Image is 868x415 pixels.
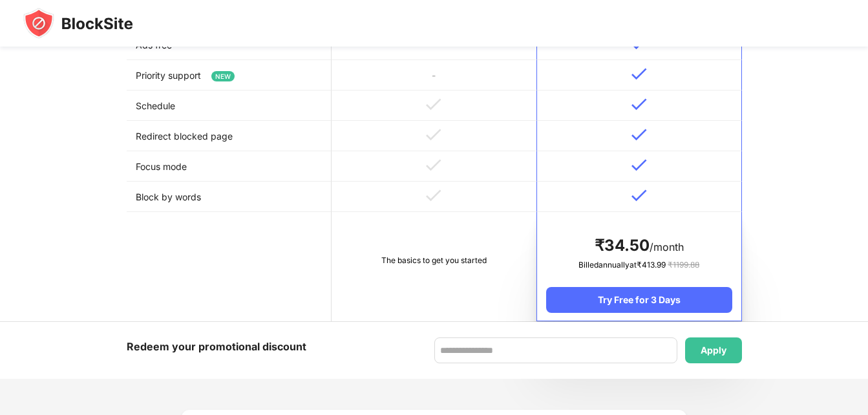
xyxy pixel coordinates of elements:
td: Redirect blocked page [127,121,332,151]
img: v-grey.svg [426,129,441,141]
img: v-blue.svg [631,129,647,141]
span: NEW [211,71,235,81]
img: v-blue.svg [631,159,647,171]
div: The basics to get you started [341,254,527,267]
img: v-grey.svg [426,159,441,171]
div: /month [546,235,732,256]
img: v-grey.svg [426,189,441,202]
div: Try Free for 3 Days [546,287,732,313]
td: Schedule [127,90,332,121]
span: ₹ 1199.88 [668,260,699,270]
div: Apply [701,345,726,356]
div: Billed annually at ₹ 413.99 [546,259,732,271]
td: Priority support [127,60,332,90]
img: v-blue.svg [631,189,647,202]
img: v-blue.svg [631,68,647,80]
span: ₹ 34.50 [595,236,650,255]
img: v-grey.svg [426,98,441,111]
img: v-blue.svg [631,98,647,111]
img: blocksite-icon-black.svg [23,8,133,39]
div: Redeem your promotional discount [127,337,306,356]
td: Block by words [127,182,332,212]
td: Focus mode [127,151,332,182]
td: - [332,60,536,90]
